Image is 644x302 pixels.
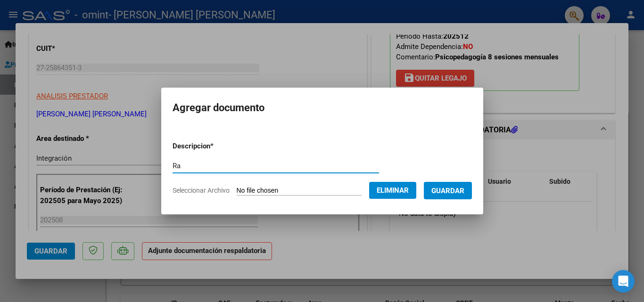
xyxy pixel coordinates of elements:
[173,187,230,194] span: Seleccionar Archivo
[424,182,472,199] button: Guardar
[431,187,464,195] span: Guardar
[173,141,263,152] p: Descripcion
[612,270,635,293] div: Open Intercom Messenger
[369,182,416,199] button: Eliminar
[377,186,409,195] span: Eliminar
[173,99,472,117] h2: Agregar documento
